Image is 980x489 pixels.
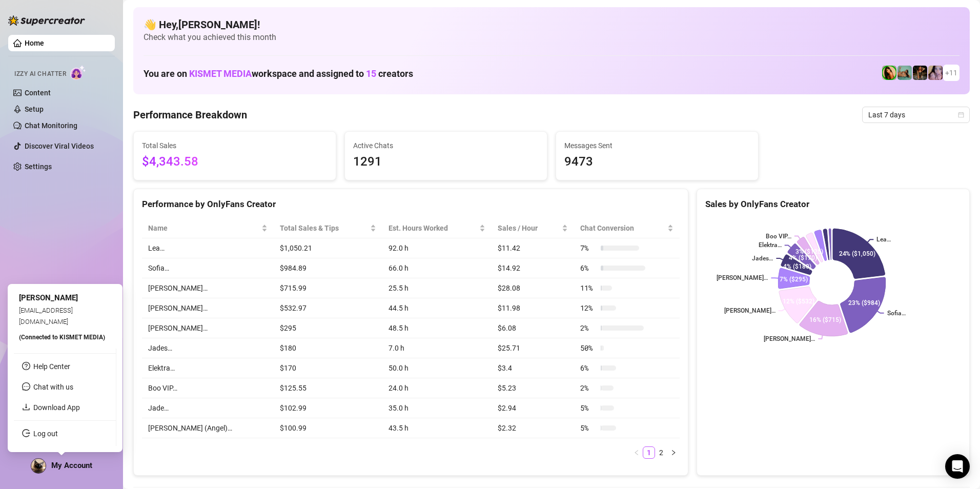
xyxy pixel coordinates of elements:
[580,362,597,374] span: 6 %
[667,446,680,459] li: Next Page
[498,222,560,234] span: Sales / Hour
[382,378,492,398] td: 24.0 h
[274,318,382,338] td: $295
[33,403,80,412] a: Download App
[33,383,73,391] span: Chat with us
[643,447,655,458] a: 1
[142,218,274,238] th: Name
[274,398,382,418] td: $102.99
[764,335,815,342] text: [PERSON_NAME]…
[14,425,116,442] li: Log out
[133,108,247,122] h4: Performance Breakdown
[634,450,640,456] span: left
[189,68,252,79] span: KISMET MEDIA
[630,446,643,459] li: Previous Page
[766,233,791,240] text: Boo VIP…
[25,142,94,150] a: Discover Viral Videos
[25,105,44,113] a: Setup
[492,418,574,438] td: $2.32
[366,68,376,79] span: 15
[382,238,492,258] td: 92.0 h
[382,358,492,378] td: 50.0 h
[492,318,574,338] td: $6.08
[19,306,73,325] span: [EMAIL_ADDRESS][DOMAIN_NAME]
[142,278,274,298] td: [PERSON_NAME]…
[876,236,891,243] text: Lea…
[758,242,781,249] text: Elektra…
[382,258,492,278] td: 66.0 h
[142,140,328,151] span: Total Sales
[142,152,328,172] span: $4,343.58
[148,222,259,234] span: Name
[142,338,274,358] td: Jades…
[945,67,957,78] span: + 11
[717,275,768,282] text: [PERSON_NAME]…
[70,65,86,80] img: AI Chatter
[142,358,274,378] td: Elektra…
[144,68,413,79] h1: You are on workspace and assigned to creators
[897,66,912,80] img: Boo VIP
[51,461,92,470] span: My Account
[142,238,274,258] td: Lea…
[382,298,492,318] td: 44.5 h
[630,446,643,459] button: left
[492,238,574,258] td: $11.42
[142,398,274,418] td: Jade…
[389,222,477,234] div: Est. Hours Worked
[655,446,667,459] li: 2
[382,338,492,358] td: 7.0 h
[705,197,961,211] div: Sales by OnlyFans Creator
[142,298,274,318] td: [PERSON_NAME]…
[580,382,597,394] span: 2 %
[580,282,597,294] span: 11 %
[580,402,597,414] span: 5 %
[670,450,677,456] span: right
[31,459,46,473] img: ACg8ocLuFDpMvsIXegUUxDyH6lYqINK1kB6lp_Xi6ipuhnIBuug3WLqP=s96-c
[945,454,970,479] div: Open Intercom Messenger
[274,238,382,258] td: $1,050.21
[724,308,775,315] text: [PERSON_NAME]…
[8,15,85,26] img: logo-BBDzfeDw.svg
[25,162,52,171] a: Settings
[144,32,959,43] span: Check what you achieved this month
[564,140,750,151] span: Messages Sent
[958,112,964,118] span: calendar
[492,398,574,418] td: $2.94
[274,418,382,438] td: $100.99
[667,446,680,459] button: right
[353,140,539,151] span: Active Chats
[142,258,274,278] td: Sofia…
[274,218,382,238] th: Total Sales & Tips
[492,338,574,358] td: $25.71
[274,258,382,278] td: $984.89
[868,107,964,123] span: Last 7 days
[274,278,382,298] td: $715.99
[887,310,905,317] text: Sofia…
[25,121,77,130] a: Chat Monitoring
[274,338,382,358] td: $180
[25,39,44,47] a: Home
[33,430,58,438] a: Log out
[14,69,66,79] span: Izzy AI Chatter
[33,362,70,371] a: Help Center
[280,222,368,234] span: Total Sales & Tips
[580,322,597,334] span: 2 %
[274,378,382,398] td: $125.55
[492,378,574,398] td: $5.23
[142,318,274,338] td: [PERSON_NAME]…
[492,218,574,238] th: Sales / Hour
[353,152,539,172] span: 1291
[19,334,105,341] span: (Connected to KISMET MEDIA )
[274,358,382,378] td: $170
[492,358,574,378] td: $3.4
[928,66,943,80] img: Lea
[643,446,655,459] li: 1
[580,222,665,234] span: Chat Conversion
[913,66,927,80] img: Ańa
[142,378,274,398] td: Boo VIP…
[382,318,492,338] td: 48.5 h
[492,278,574,298] td: $28.08
[25,89,51,97] a: Content
[580,342,597,354] span: 50 %
[19,293,78,302] span: [PERSON_NAME]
